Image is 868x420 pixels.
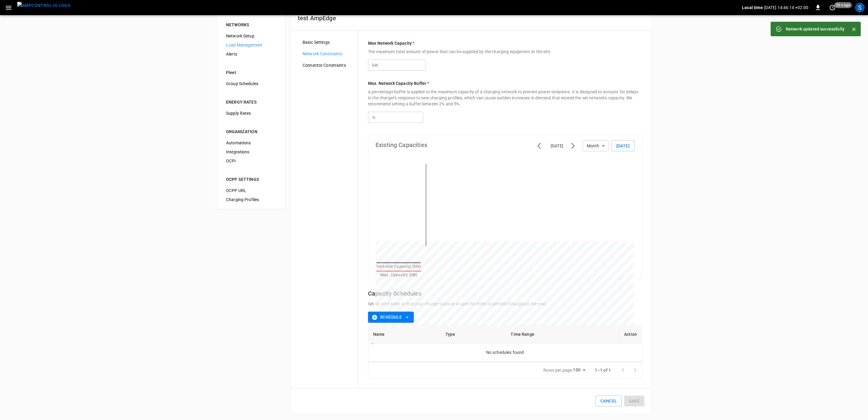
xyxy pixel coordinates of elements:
[226,197,275,203] span: Charging Profiles
[595,367,611,373] p: 1–1 of 1
[834,2,852,8] span: 20 s ago
[226,176,275,182] div: OCPP SETTINGS
[441,325,506,344] th: Type
[551,143,563,149] div: [DATE]
[596,396,622,407] button: Cancel
[226,42,275,48] span: Load Management
[303,62,353,69] span: Connector Constraints
[573,366,587,374] div: 100
[368,344,642,362] td: No schedules found
[226,158,275,164] span: OCPI
[298,61,358,70] div: Connector Constraints
[368,301,642,307] p: Set up schedules to limit your charger's power at specific times or periods throughout the year.
[303,51,353,57] span: Network Constraints
[376,140,427,150] h6: Existing Capacities
[226,33,275,39] span: Network Setup
[742,5,763,11] p: Local time
[372,62,378,68] p: kW
[221,109,280,118] div: Supply Rates
[226,188,275,194] span: OCPP URL
[221,186,280,195] div: OCPP URL
[221,50,280,59] div: Alerts
[368,40,642,46] p: Max Network Capacity
[612,140,634,151] button: [DATE]
[372,114,375,120] p: %
[855,3,865,12] div: profile-icon
[303,39,353,46] span: Basic Settings
[221,79,280,88] div: Group Schedules
[221,147,280,156] div: Integrations
[226,149,275,155] span: Integrations
[221,156,280,165] div: OCPI
[298,13,644,23] h6: test AmpEdge
[368,80,642,86] p: Max. Network Capacity Buffer
[368,312,414,323] button: Schedule
[298,49,358,58] div: Network Constraints
[226,110,275,117] span: Supply Rates
[17,2,71,9] img: ampcontrol.io logo
[221,31,280,40] div: Network Setup
[226,69,275,75] div: Fleet
[226,81,275,87] span: Group Schedules
[226,22,275,28] div: NETWORKS
[226,129,275,135] div: ORGANIZATION
[298,38,358,47] div: Basic Settings
[368,89,642,107] p: A percentage buffer is applied to the maximum capacity of a charging network to prevent power vio...
[764,5,808,11] p: [DATE] 14:46:14 +02:00
[368,49,642,55] p: The maximum total amount of power that can be supplied by the charging equipment at the site.
[226,51,275,57] span: Alerts
[221,138,280,147] div: Automations
[849,25,858,34] button: Close
[226,99,275,105] div: ENERGY RATES
[368,325,441,344] th: Name
[506,325,619,344] th: Time Range
[221,195,280,204] div: Charging Profiles
[221,40,280,50] div: Load Management
[368,289,642,298] h6: Capacity Schedules
[226,140,275,146] span: Automations
[786,24,844,34] div: Network updated successfully
[828,3,837,12] button: set refresh interval
[619,325,642,344] th: Action
[583,140,609,151] div: Month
